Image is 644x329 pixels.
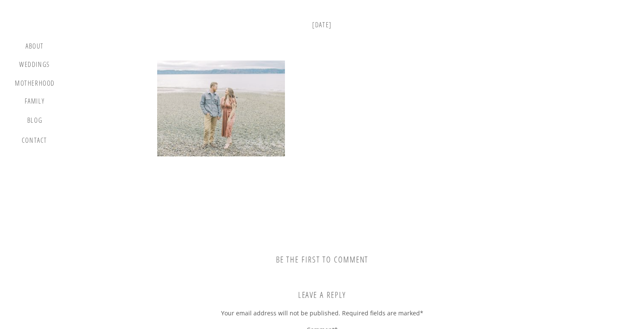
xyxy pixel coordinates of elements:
[20,136,49,148] a: contact
[276,254,369,265] a: Be the first to comment
[152,290,492,300] h3: Leave a Reply
[22,116,47,128] a: blog
[18,61,51,71] a: Weddings
[221,309,340,317] span: Your email address will not be published.
[342,309,423,317] span: Required fields are marked
[22,42,47,52] a: about
[15,79,55,89] a: motherhood
[18,97,51,108] a: Family
[152,21,492,29] p: [DATE]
